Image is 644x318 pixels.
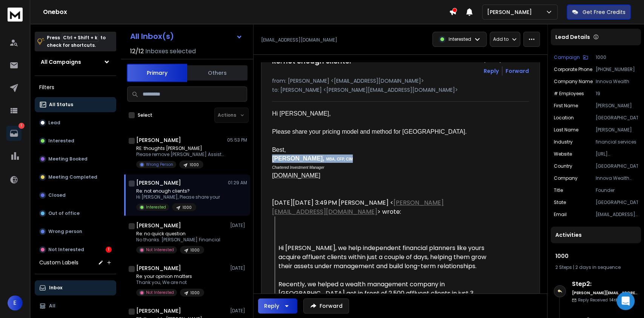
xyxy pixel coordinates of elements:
[596,66,638,73] p: [PHONE_NUMBER]
[146,290,174,295] p: Not Interested
[484,67,499,75] button: Reply
[136,194,220,200] p: Hi [PERSON_NAME], Please share your
[35,242,116,257] button: Not Interested1
[583,8,626,16] p: Get Free Credits
[554,211,567,218] p: Email
[35,115,116,130] button: Lead
[567,5,631,20] button: Get Free Credits
[555,264,572,270] span: 2 Steps
[264,302,279,310] div: Reply
[48,247,84,253] p: Not Interested
[145,47,196,56] h3: Inboxes selected
[191,290,200,296] p: 1000
[596,139,638,145] p: financial services
[136,307,181,315] h1: [PERSON_NAME]
[136,222,181,229] h1: [PERSON_NAME]
[35,133,116,148] button: Interested
[596,211,638,218] p: [EMAIL_ADDRESS][DOMAIN_NAME]
[35,224,116,239] button: Wrong person
[596,175,638,181] p: Innova Wealth Partners
[136,179,181,187] h1: [PERSON_NAME]
[493,36,509,42] p: Add to
[49,303,55,309] p: All
[35,97,116,112] button: All Status
[127,64,187,82] button: Primary
[35,82,116,93] h3: Filters
[136,279,204,286] p: Thank you, We are not
[554,103,578,109] p: First Name
[130,32,174,40] h1: All Inbox(s)
[48,138,74,144] p: Interested
[146,247,174,253] p: Not Interested
[18,123,25,129] p: 1
[130,47,144,56] span: 12 / 12
[190,162,199,168] p: 1000
[596,151,638,157] p: [URL][DOMAIN_NAME]
[48,192,66,198] p: Closed
[136,264,181,272] h1: [PERSON_NAME]
[272,198,444,216] a: [PERSON_NAME][EMAIL_ADDRESS][DOMAIN_NAME]
[48,174,97,180] p: Meeting Completed
[555,252,636,260] h1: 1000
[35,298,116,313] button: All
[35,54,116,69] button: All Campaigns
[578,297,628,303] p: Reply Received
[596,115,638,121] p: [GEOGRAPHIC_DATA]
[506,67,529,75] div: Forward
[136,145,227,151] p: RE: thoughts [PERSON_NAME]
[575,264,621,270] span: 2 days in sequence
[554,54,580,60] p: Campaign
[136,136,181,144] h1: [PERSON_NAME]
[554,115,574,121] p: location
[48,120,60,126] p: Lead
[35,170,116,185] button: Meeting Completed
[35,188,116,203] button: Closed
[136,151,227,157] p: Please remove [PERSON_NAME] Assistant
[555,264,636,270] div: |
[8,295,23,310] button: E
[278,244,492,271] div: Hi [PERSON_NAME], we help independent financial planners like yours acquire affluent clients with...
[43,8,449,17] h1: Onebox
[227,137,247,143] p: 05:53 PM
[272,165,324,170] i: Chartered Investment Manager
[572,290,638,296] h6: [PERSON_NAME][EMAIL_ADDRESS][DOMAIN_NAME]
[272,109,492,118] div: Hi [PERSON_NAME],
[258,298,297,313] button: Reply
[187,65,247,81] button: Others
[35,280,116,295] button: Inbox
[47,34,106,49] p: Press to check for shortcuts.
[596,127,638,133] p: [PERSON_NAME]
[554,66,592,73] p: Corporate Phone
[146,204,166,210] p: Interested
[596,163,638,169] p: [GEOGRAPHIC_DATA]
[136,273,204,279] p: Re: your opinion matters
[62,33,98,42] span: Ctrl + Shift + k
[230,308,247,314] p: [DATE]
[35,206,116,221] button: Out of office
[272,145,492,154] div: Best,
[554,151,572,157] p: website
[146,162,173,167] p: Wrong Person
[572,279,638,289] h6: Step 2 :
[191,247,200,253] p: 1000
[554,139,573,145] p: industry
[554,175,578,181] p: Company
[326,157,353,161] span: MBA, CFP, CIM
[272,172,320,179] a: [DOMAIN_NAME]
[136,188,220,194] p: Re: not enough clients?
[272,86,529,94] p: to: [PERSON_NAME] <[PERSON_NAME][EMAIL_ADDRESS][DOMAIN_NAME]>
[41,58,81,66] h1: All Campaigns
[596,103,638,109] p: [PERSON_NAME]
[596,79,638,85] p: Innova Wealth
[554,163,572,169] p: Country
[228,180,247,186] p: 01:29 AM
[35,151,116,167] button: Meeting Booked
[230,265,247,271] p: [DATE]
[554,54,588,60] button: Campaign
[555,33,590,41] p: Lead Details
[303,298,349,313] button: Forward
[487,8,535,16] p: [PERSON_NAME]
